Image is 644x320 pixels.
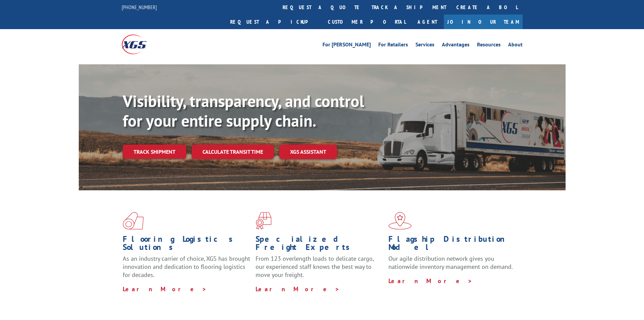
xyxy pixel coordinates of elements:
a: Calculate transit time [192,145,274,159]
a: Track shipment [123,145,186,159]
a: XGS ASSISTANT [279,145,337,159]
span: As an industry carrier of choice, XGS has brought innovation and dedication to flooring logistics... [123,255,250,279]
a: For Retailers [378,42,408,49]
p: From 123 overlength loads to delicate cargo, our experienced staff knows the best way to move you... [256,255,383,285]
a: Advantages [442,42,470,49]
a: Services [415,42,434,49]
a: Request a pickup [225,15,323,29]
a: Learn More > [123,285,207,293]
a: Learn More > [388,277,473,285]
img: xgs-icon-flagship-distribution-model-red [388,212,412,230]
h1: Flagship Distribution Model [388,235,516,255]
a: Join Our Team [444,15,523,29]
img: xgs-icon-focused-on-flooring-red [256,212,271,230]
span: Our agile distribution network gives you nationwide inventory management on demand. [388,255,513,271]
h1: Specialized Freight Experts [256,235,383,255]
a: Learn More > [256,285,340,293]
h1: Flooring Logistics Solutions [123,235,251,255]
a: Resources [477,42,501,49]
a: Agent [411,15,444,29]
img: xgs-icon-total-supply-chain-intelligence-red [123,212,144,230]
a: About [508,42,523,49]
a: For [PERSON_NAME] [323,42,371,49]
a: [PHONE_NUMBER] [122,4,157,10]
a: Customer Portal [323,15,411,29]
b: Visibility, transparency, and control for your entire supply chain. [123,90,364,131]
